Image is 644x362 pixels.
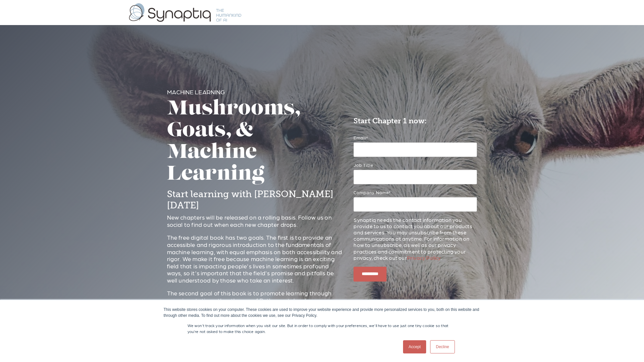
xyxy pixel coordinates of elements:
[167,234,344,284] p: The free digital book has two goals. The first is to provide an accessible and rigorous introduct...
[167,289,344,304] p: The second goal of this book is to promote learning through experimentation - thus the use of Pyt...
[407,255,441,261] a: Privacy Policy
[167,99,344,186] h2: Mushrooms, Goats, & Machine Learning
[187,322,457,334] p: We won't track your information when you visit our site. But in order to comply with your prefere...
[354,217,477,261] p: Synaptiq needs the contact information you provide to us to contact you about our products and se...
[167,189,344,211] h4: Start learning with [PERSON_NAME] [DATE]
[354,190,389,195] span: Company name
[430,340,455,353] a: Decline
[129,3,241,22] img: synaptiq logo-1
[167,88,344,96] h6: MACHINE LEARNING
[403,340,426,353] a: Accept
[354,116,427,125] strong: Start Chapter 1 now:
[354,135,366,140] span: Email
[354,163,373,167] span: Job title
[164,307,481,318] div: This website stores cookies on your computer. These cookies are used to improve your website expe...
[167,214,344,228] p: New chapters will be released on a rolling basis. Follow us on social to find out when each new c...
